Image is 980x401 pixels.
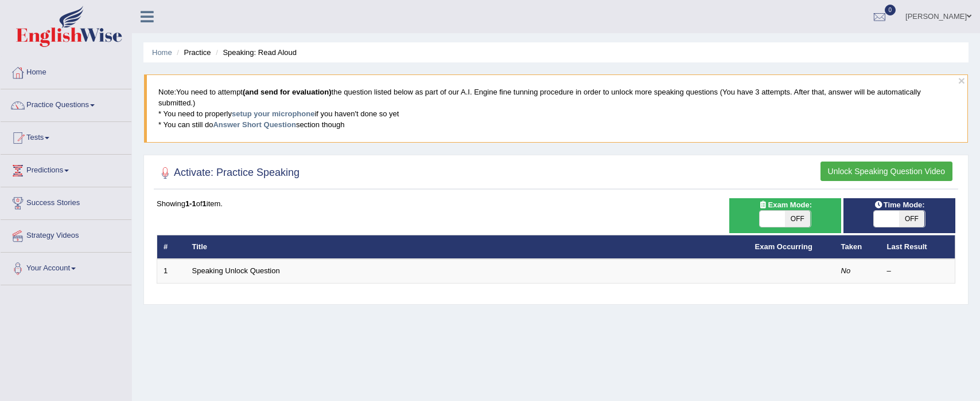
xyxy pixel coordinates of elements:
[841,266,851,275] em: No
[820,162,952,181] button: Unlock Speaking Question Video
[232,109,314,118] a: setup your microphone
[157,164,300,182] h2: Activate: Practice Speaking
[755,242,812,251] a: Exam Occurring
[213,120,295,129] a: Answer Short Question
[887,266,949,277] div: –
[870,199,930,211] span: Time Mode:
[1,187,131,216] a: Success Stories
[174,47,211,58] li: Practice
[1,253,131,281] a: Your Account
[958,74,965,87] button: ×
[1,220,131,249] a: Strategy Videos
[192,266,280,275] a: Speaking Unlock Question
[203,199,207,208] b: 1
[729,198,841,233] div: Show exams occurring in exams
[885,5,896,15] span: 0
[157,235,186,259] th: #
[144,74,968,142] blockquote: You need to attempt the question listed below as part of our A.I. Engine fine tunning procedure i...
[152,48,172,57] a: Home
[157,259,186,283] td: 1
[785,211,810,227] span: OFF
[1,57,131,85] a: Home
[899,211,924,227] span: OFF
[1,122,131,151] a: Tests
[213,47,297,58] li: Speaking: Read Aloud
[835,235,881,259] th: Taken
[1,89,131,118] a: Practice Questions
[158,88,176,96] span: Note:
[186,235,749,259] th: Title
[185,199,196,208] b: 1-1
[881,235,955,259] th: Last Result
[754,199,816,211] span: Exam Mode:
[1,155,131,183] a: Predictions
[157,198,955,209] div: Showing of item.
[243,88,332,96] b: (and send for evaluation)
